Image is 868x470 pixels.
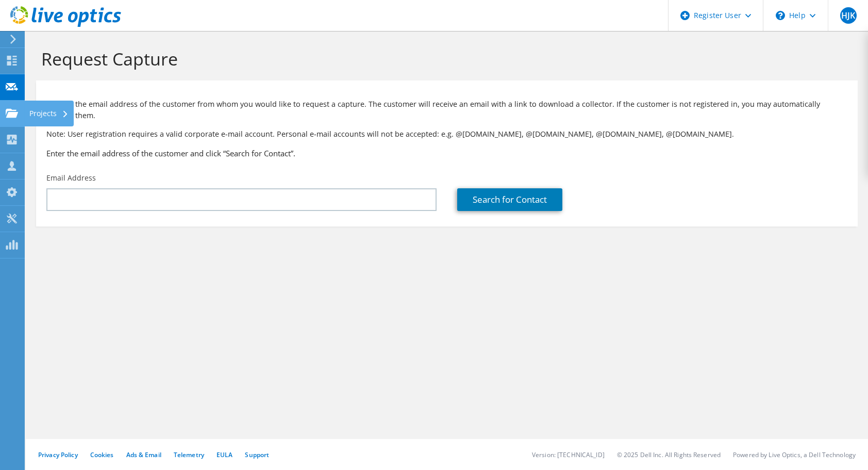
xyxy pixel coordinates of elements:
p: Note: User registration requires a valid corporate e-mail account. Personal e-mail accounts will ... [46,128,847,140]
span: HJK [840,7,857,24]
li: Version: [TECHNICAL_ID] [532,450,605,459]
svg: \n [776,11,785,20]
div: Projects [24,101,74,126]
li: © 2025 Dell Inc. All Rights Reserved [617,450,721,459]
label: Email Address [46,173,96,183]
a: Cookies [90,450,114,459]
a: EULA [216,450,232,459]
a: Ads & Email [126,450,161,459]
a: Telemetry [174,450,204,459]
p: Provide the email address of the customer from whom you would like to request a capture. The cust... [46,99,847,121]
a: Search for Contact [457,188,562,211]
a: Support [245,450,269,459]
h3: Enter the email address of the customer and click “Search for Contact”. [46,148,847,159]
a: Privacy Policy [38,450,78,459]
li: Powered by Live Optics, a Dell Technology [733,450,856,459]
h1: Request Capture [41,48,847,70]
